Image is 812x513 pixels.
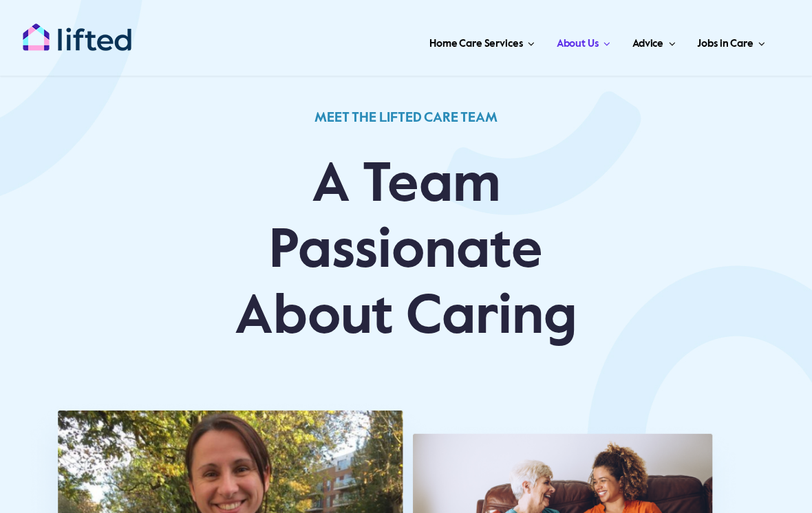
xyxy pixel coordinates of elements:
span: Home Care Services [429,33,522,55]
nav: Main Menu [153,21,769,62]
h1: MEET THE LIFTED CARE TEAM [222,91,590,146]
span: About Us [557,33,599,55]
a: Jobs in Care [693,21,769,62]
a: Advice [628,21,679,62]
a: lifted-logo [22,23,132,36]
span: Advice [632,33,663,55]
a: Home Care Services [425,21,539,62]
a: About Us [553,21,615,62]
span: A Team Passionate About Caring [235,158,577,345]
span: Jobs in Care [697,33,753,55]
